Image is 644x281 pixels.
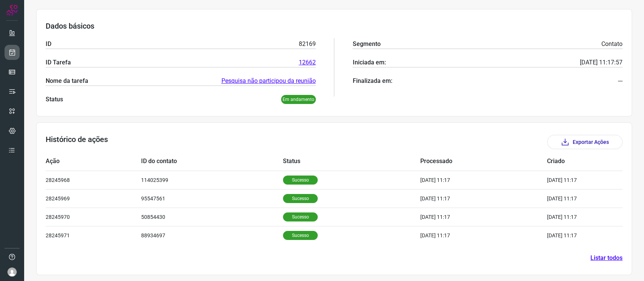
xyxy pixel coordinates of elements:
[141,208,283,226] td: 50854430
[547,226,600,244] td: [DATE] 11:17
[46,189,141,208] td: 28245969
[46,226,141,244] td: 28245971
[141,226,283,244] td: 88934697
[221,76,316,86] a: Pesquisa não participou da reunião
[352,76,392,86] p: Finalizada em:
[141,171,283,189] td: 114025399
[352,58,386,67] p: Iniciada em:
[8,267,17,276] img: avatar-user-boy.jpg
[590,254,622,263] a: Listar todos
[618,76,622,86] p: ---
[420,189,547,208] td: [DATE] 11:17
[141,189,283,208] td: 95547561
[420,208,547,226] td: [DATE] 11:17
[547,152,600,171] td: Criado
[46,40,51,49] p: ID
[283,176,318,185] p: Sucesso
[141,152,283,171] td: ID do contato
[420,152,547,171] td: Processado
[601,40,622,49] p: Contato
[283,152,420,171] td: Status
[547,171,600,189] td: [DATE] 11:17
[46,208,141,226] td: 28245970
[580,58,622,67] p: [DATE] 11:17:57
[547,208,600,226] td: [DATE] 11:17
[299,58,316,67] a: 12662
[46,58,71,67] p: ID Tarefa
[420,226,547,244] td: [DATE] 11:17
[6,5,18,16] img: Logo
[420,171,547,189] td: [DATE] 11:17
[46,76,88,86] p: Nome da tarefa
[299,40,316,49] p: 82169
[283,212,318,221] p: Sucesso
[547,189,600,208] td: [DATE] 11:17
[352,40,380,49] p: Segmento
[46,152,141,171] td: Ação
[46,135,108,149] h3: Histórico de ações
[46,95,63,104] p: Status
[547,135,622,149] button: Exportar Ações
[281,95,316,104] p: Em andamento
[283,194,318,203] p: Sucesso
[46,171,141,189] td: 28245968
[283,231,318,240] p: Sucesso
[46,21,622,31] h3: Dados básicos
